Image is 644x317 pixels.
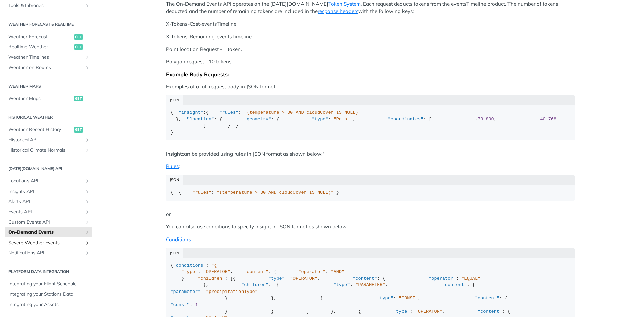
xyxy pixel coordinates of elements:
a: Insights APIShow subpages for Insights API [5,187,92,197]
span: "CONST" [399,296,418,301]
a: Severe Weather EventsShow subpages for Severe Weather Events [5,238,92,248]
a: Realtime Weatherget [5,42,92,52]
span: Insights API [8,188,83,195]
a: Rules [166,163,179,169]
span: 73.890 [478,117,494,122]
p: The On-Demand Events API operates on the [DATE][DOMAIN_NAME] . Each request deducts tokens from t... [166,0,575,15]
span: "content" [478,309,502,314]
span: get [74,44,83,50]
span: "coordinates" [388,117,423,122]
button: Show subpages for Historical Climate Normals [85,148,90,153]
button: Show subpages for Historical API [85,137,90,143]
span: "OPERATOR" [290,276,317,281]
span: "children" [241,282,268,287]
button: Show subpages for Locations API [85,178,90,184]
span: "location" [187,117,214,122]
span: get [74,34,83,40]
span: Notifications API [8,250,83,256]
button: Show subpages for Tools & Libraries [85,3,90,8]
p: Examples of a full request body in JSON format: [166,83,575,91]
button: Show subpages for Severe Weather Events [85,240,90,246]
span: Realtime Weather [8,44,72,50]
span: Historical API [8,137,83,143]
span: Weather on Routes [8,64,83,71]
h2: Platform DATA integration [5,269,92,275]
a: Events APIShow subpages for Events API [5,207,92,217]
button: Show subpages for Insights API [85,189,90,194]
div: Example Body Requests: [166,71,575,78]
button: Show subpages for Notifications API [85,250,90,256]
span: "precipitationType" [206,289,258,294]
a: Alerts APIShow subpages for Alerts API [5,197,92,207]
h2: Weather Forecast & realtime [5,21,92,28]
span: "type" [377,296,393,301]
p: Point location Request - 1 token. [166,46,575,53]
span: "AND" [331,269,345,274]
span: - [475,117,478,122]
a: Integrating your Flight Schedule [5,279,92,289]
a: Weather Forecastget [5,32,92,42]
p: You can also use conditions to specify insight in JSON format as shown below: [166,223,575,231]
button: Show subpages for Alerts API [85,199,90,204]
span: Custom Events API [8,219,83,226]
span: "content" [244,269,268,274]
span: Weather Timelines [8,54,83,61]
span: Events API [8,209,83,215]
span: "rules" [219,110,238,115]
span: "{ [211,263,217,268]
span: "operator" [298,269,325,274]
span: "OPERATOR" [415,309,442,314]
span: "OPERATOR" [203,269,230,274]
a: Weather on RoutesShow subpages for Weather on Routes [5,63,92,73]
a: Custom Events APIShow subpages for Custom Events API [5,217,92,227]
a: Weather Mapsget [5,94,92,104]
a: Notifications APIShow subpages for Notifications API [5,248,92,258]
span: Historical Climate Normals [8,147,83,154]
button: Show subpages for Weather on Routes [85,65,90,70]
span: "type" [312,117,328,122]
span: "operator" [429,276,456,281]
span: Weather Maps [8,95,72,102]
span: Integrating your Stations Data [8,291,90,298]
a: Conditions [166,236,191,243]
span: "(temperature > 30 AND cloudCover IS NULL)" [217,190,333,195]
h2: Weather Maps [5,83,92,89]
span: Alerts API [8,198,83,205]
span: "content" [442,282,467,287]
span: "type" [393,309,410,314]
button: Show subpages for Weather Timelines [85,55,90,60]
div: { { : } [171,189,570,196]
span: "Point" [334,117,353,122]
p: Polygon request - 10 tokens [166,58,575,66]
span: "rules" [192,190,211,195]
span: "content" [353,276,377,281]
p: : [166,236,575,244]
span: "EQUAL" [461,276,480,281]
a: Historical APIShow subpages for Historical API [5,135,92,145]
button: Show subpages for Custom Events API [85,220,90,225]
strong: Insight [166,151,182,157]
span: Integrating your Assets [8,301,90,308]
button: Show subpages for Events API [85,209,90,215]
span: "type" [181,269,198,274]
span: "parameter" [171,289,201,294]
p: can be provided using rules in JSON format as shown below:" [166,150,575,158]
span: "type" [268,276,285,281]
span: 1 [195,302,198,307]
button: Show subpages for On-Demand Events [85,230,90,235]
span: "geometry" [244,117,271,122]
p: X-Tokens-Cost-eventsTimeline [166,20,575,28]
span: Tools & Libraries [8,2,83,9]
p: or [166,211,575,218]
span: On-Demand Events [8,229,83,236]
span: Severe Weather Events [8,240,83,246]
span: "(temperature > 30 AND cloudCover IS NULL)" [244,110,361,115]
span: "conditions" [173,263,206,268]
a: Weather TimelinesShow subpages for Weather Timelines [5,52,92,62]
span: get [74,127,83,133]
a: Tools & LibrariesShow subpages for Tools & Libraries [5,1,92,11]
a: Weather Recent Historyget [5,125,92,135]
a: On-Demand EventsShow subpages for On-Demand Events [5,227,92,237]
h2: [DATE][DOMAIN_NAME] API [5,166,92,172]
span: "children" [198,276,225,281]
